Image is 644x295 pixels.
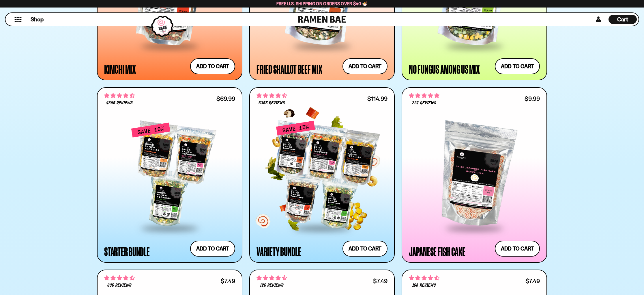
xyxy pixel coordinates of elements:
span: 4.63 stars [257,92,287,99]
div: $7.49 [373,278,387,284]
div: No Fungus Among Us Mix [409,64,480,74]
button: Mobile Menu Trigger [14,17,22,22]
button: Add to cart [342,241,387,257]
span: 6355 reviews [259,101,285,105]
span: 4.73 stars [409,274,439,282]
span: 4.68 stars [257,274,287,282]
button: Add to cart [342,58,387,74]
div: Fried Shallot Beef Mix [257,64,322,74]
span: Shop [31,16,44,23]
div: $114.99 [367,96,387,101]
span: 125 reviews [260,283,284,288]
span: 224 reviews [412,101,436,105]
span: 4.71 stars [104,92,135,99]
span: Free U.S. Shipping on Orders over $40 🍜 [276,1,368,6]
div: Variety Bundle [257,246,301,257]
span: 4.76 stars [409,92,439,99]
a: Shop [31,15,44,24]
div: Cart [609,13,637,26]
div: $7.49 [525,278,540,284]
a: 4.63 stars 6355 reviews $114.99 Variety Bundle Add to cart [249,87,395,263]
span: 4.53 stars [104,274,135,282]
a: 4.71 stars 4845 reviews $69.99 Starter Bundle Add to cart [97,87,242,263]
button: Add to cart [495,58,540,74]
span: 335 reviews [107,283,132,288]
div: Japanese Fish Cake [409,246,465,257]
span: 168 reviews [412,283,436,288]
button: Add to cart [190,241,235,257]
a: 4.76 stars 224 reviews $9.99 Japanese Fish Cake Add to cart [402,87,547,263]
button: Add to cart [190,58,235,74]
span: 4845 reviews [106,101,133,105]
div: $69.99 [216,96,235,101]
div: Kimchi Mix [104,64,136,74]
div: $7.49 [221,278,235,284]
button: Add to cart [495,241,540,257]
span: Cart [617,16,628,23]
div: $9.99 [525,96,540,101]
div: Starter Bundle [104,246,150,257]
